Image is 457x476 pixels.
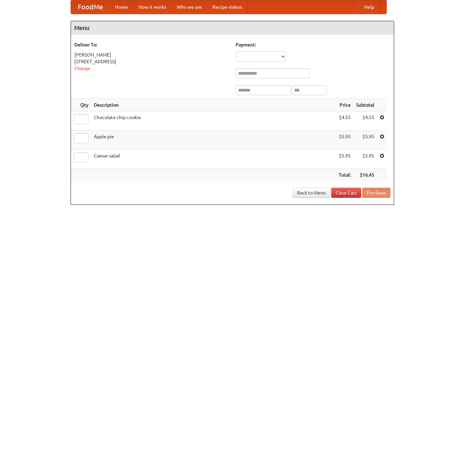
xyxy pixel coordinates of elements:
[336,131,353,150] td: $5.95
[74,51,229,58] div: [PERSON_NAME]
[353,111,377,131] td: $4.55
[91,99,336,111] th: Description
[91,111,336,131] td: Chocolate chip cookie
[331,188,361,198] a: Clear Cart
[133,0,172,14] a: How it works
[74,41,229,48] h5: Deliver To:
[353,131,377,150] td: $5.95
[207,0,247,14] a: Recipe videos
[353,99,377,111] th: Subtotal
[336,99,353,111] th: Price
[172,0,207,14] a: Who we are
[336,111,353,131] td: $4.55
[362,188,390,198] button: Purchase
[336,169,353,181] th: Total:
[91,131,336,150] td: Apple pie
[71,0,110,14] a: FoodMe
[359,0,380,14] a: Help
[91,150,336,169] td: Caesar salad
[353,169,377,181] th: $16.45
[336,150,353,169] td: $5.95
[353,150,377,169] td: $5.95
[71,99,91,111] th: Qty
[74,58,229,65] div: [STREET_ADDRESS]
[293,188,330,198] a: Back to Menu
[110,0,133,14] a: Home
[74,66,90,71] a: Change
[236,41,390,48] h5: Payment:
[71,21,394,35] h4: Menu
